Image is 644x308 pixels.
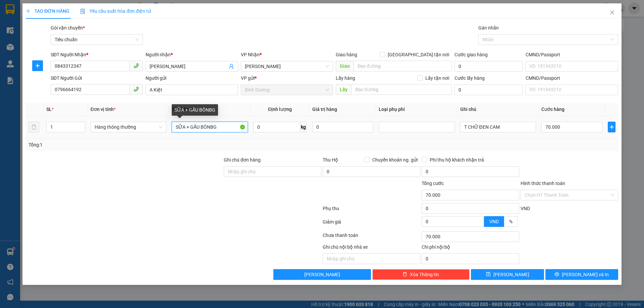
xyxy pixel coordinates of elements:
[80,9,86,14] img: icon
[26,8,69,14] span: TẠO ĐƠN HÀNG
[241,52,260,57] span: VP Nhận
[509,219,513,224] span: %
[521,181,565,186] label: Hình thức thanh toán
[471,269,544,280] button: save[PERSON_NAME]
[312,122,373,132] input: 0
[460,122,536,132] input: Ghi Chú
[427,156,487,164] span: Phí thu hộ khách nhận trả
[37,12,88,18] span: A Hiếu - 0966327357
[336,61,354,71] span: Giao
[526,74,618,82] div: CMND/Passport
[95,122,162,132] span: Hàng thông thường
[454,75,485,81] label: Cước lấy hàng
[545,269,618,280] button: printer[PERSON_NAME] và In
[49,4,83,11] span: Bình Dương
[458,103,539,116] th: Ghi chú
[336,52,357,57] span: Giao hàng
[29,141,249,148] div: Tổng: 1
[14,41,85,78] strong: Nhận:
[33,63,43,68] span: plus
[26,9,31,13] span: plus
[146,74,238,82] div: Người gửi
[423,74,452,82] span: Lấy tận nơi
[268,107,292,112] span: Định lượng
[273,269,371,280] button: [PERSON_NAME]
[304,271,340,278] span: [PERSON_NAME]
[51,25,85,30] span: Gói vận chuyển
[351,84,452,95] input: Dọc đường
[603,3,622,22] button: Close
[554,272,559,277] span: printer
[370,156,420,164] span: Chuyển khoản ng. gửi
[323,157,338,163] span: Thu Hộ
[422,243,519,253] div: Chi phí nội bộ
[32,60,43,71] button: plus
[385,51,452,58] span: [GEOGRAPHIC_DATA] tận nơi
[51,74,143,82] div: SĐT Người Gửi
[37,19,92,37] span: BD1410250029 -
[489,219,499,224] span: VND
[323,243,420,253] div: Ghi chú nội bộ nhà xe
[323,253,420,264] input: Nhập ghi chú
[322,218,421,230] div: Giảm giá
[229,64,234,69] span: user-add
[43,32,82,37] span: 19:06:00 [DATE]
[37,4,83,11] span: Gửi:
[454,52,488,57] label: Cước giao hàng
[609,10,615,15] span: close
[478,25,499,30] label: Gán nhãn
[486,272,491,277] span: save
[454,84,523,95] input: Cước lấy hàng
[608,124,615,130] span: plus
[322,205,421,217] div: Phụ thu
[37,25,92,37] span: luthanhnhan.tienoanh - In:
[224,157,261,163] label: Ghi chú đơn hàng
[521,206,530,211] span: VND
[80,8,151,14] span: Yêu cầu xuất hóa đơn điện tử
[29,122,39,132] button: delete
[541,107,565,112] span: Cước hàng
[55,35,139,45] span: Tiêu chuẩn
[608,122,615,132] button: plus
[410,271,439,278] span: Xóa Thông tin
[172,104,218,116] div: SỮA + GẤU BÔNBG
[322,232,421,243] div: Chưa thanh toán
[493,271,529,278] span: [PERSON_NAME]
[224,166,321,177] input: Ghi chú đơn hàng
[245,61,329,71] span: Cư Kuin
[46,107,52,112] span: SL
[241,74,333,82] div: VP gửi
[526,51,618,58] div: CMND/Passport
[300,122,307,132] span: kg
[312,107,337,112] span: Giá trị hàng
[402,272,407,277] span: delete
[354,61,452,71] input: Dọc đường
[422,181,444,186] span: Tổng cước
[376,103,457,116] th: Loại phụ phí
[172,122,248,132] input: VD: Bàn, Ghế
[336,84,351,95] span: Lấy
[562,271,609,278] span: [PERSON_NAME] và In
[372,269,470,280] button: deleteXóa Thông tin
[133,63,139,68] span: phone
[51,51,143,58] div: SĐT Người Nhận
[245,85,329,95] span: Bình Dương
[146,51,238,58] div: Người nhận
[133,86,139,92] span: phone
[91,107,116,112] span: Đơn vị tính
[336,75,355,81] span: Lấy hàng
[454,61,523,72] input: Cước giao hàng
